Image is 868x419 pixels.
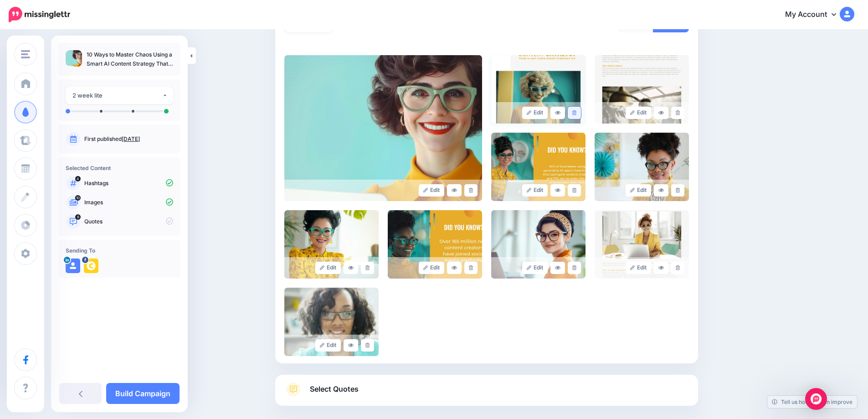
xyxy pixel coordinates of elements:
img: 576d185b522d400737754465d961db66_large.jpg [595,133,689,201]
h4: Selected Content [66,165,173,171]
div: 2 week lite [72,90,162,101]
a: Select Quotes [284,382,689,406]
span: 4 [75,176,81,181]
a: Edit [522,107,548,119]
p: Quotes [84,217,173,226]
img: 19fdfafc3af17d319822b478d39dc707_large.jpg [595,210,689,279]
img: 6ed0130ac3e2a30c6a131c812897ed58_large.jpg [388,210,482,279]
a: Edit [522,262,548,274]
a: My Account [776,4,854,26]
p: First published [84,135,173,143]
img: 1b7b8f522b6b0b9db6308bf5acbd2c32_large.jpg [491,55,586,124]
img: 8ae8b3d363e929f398ff4fc1adbfa66d_large.jpg [284,210,379,279]
span: 9 [75,214,81,220]
img: 18cd3a93e4ed18c9a05fcda32aa86f00_large.jpg [284,55,482,201]
a: Tell us how we can improve [767,396,857,408]
a: Edit [626,262,652,274]
h4: Sending To [66,247,173,254]
span: Select Quotes [310,383,359,395]
img: menu.png [21,50,30,58]
a: Edit [315,339,341,352]
img: 6d75aa2bf1876575e155b02dd29cec65_large.jpg [595,55,689,124]
img: 8bceea0cf9cf922f199777bd2b892f39_large.jpg [284,288,379,356]
a: Edit [626,107,652,119]
a: Edit [522,184,548,197]
img: 196676706_108571301444091_499029507392834038_n-bsa103351.png [84,259,98,273]
span: 10 [75,195,81,201]
a: [DATE] [122,135,140,142]
img: Missinglettr [9,7,70,22]
p: Images [84,198,173,207]
p: 10 Ways to Master Chaos Using a Smart AI Content Strategy That Works [87,50,173,68]
div: Open Intercom Messenger [805,388,827,410]
button: 2 week lite [66,87,173,104]
img: 689137553bd8851341e479957d173928_large.jpg [491,133,586,201]
p: Hashtags [84,179,173,187]
img: 18cd3a93e4ed18c9a05fcda32aa86f00_thumb.jpg [66,50,82,67]
img: 68b521c330d6dd67f217576ca0227357_large.jpg [491,210,586,279]
a: Edit [419,262,445,274]
img: user_default_image.png [66,259,80,273]
a: Edit [626,184,652,197]
a: Edit [315,262,341,274]
a: Edit [419,184,445,197]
